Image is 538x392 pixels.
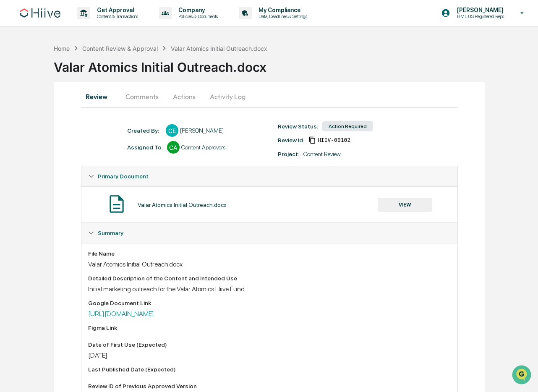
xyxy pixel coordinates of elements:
div: 🖐️ [8,107,15,113]
button: Review [81,86,119,107]
div: Review ID of Previous Approved Version [88,383,450,389]
div: Valar Atomics Initial Outreach.docx [171,45,267,52]
p: My Compliance [252,7,311,13]
span: Primary Document [98,173,149,180]
p: Company [172,7,222,13]
a: 🔎Data Lookup [5,118,56,133]
div: Content Review & Approval [82,45,158,52]
div: Content Approvers [181,144,225,151]
p: Content & Transactions [90,13,142,19]
div: File Name [88,250,450,257]
p: Policies & Documents [172,13,222,19]
div: Created By: ‎ ‎ [127,127,162,134]
div: 🔎 [8,123,15,129]
div: Action Required [322,121,373,131]
div: [PERSON_NAME] [180,127,224,134]
img: logo [20,8,60,18]
span: Summary [98,230,123,236]
div: 🗄️ [61,107,68,113]
div: Valar Atomics Initial Outreach.docx [88,260,450,268]
p: How can we help? [8,18,153,31]
div: secondary tabs example [81,86,457,107]
div: Content Review [303,151,341,157]
div: Initial marketing outreach for the Valar Atomics Hiive Fund [88,285,450,293]
button: VIEW [378,198,432,212]
button: Activity Log [203,86,252,107]
iframe: Open customer support [511,364,534,387]
p: [PERSON_NAME] [450,7,508,13]
div: Home [54,45,70,52]
button: Actions [165,86,203,107]
span: Attestations [69,106,104,114]
p: HML US Registered Reps [450,13,508,19]
div: We're available if you need us! [29,73,106,79]
button: Start new chat [143,67,153,77]
div: Project: [278,151,299,157]
div: Primary Document [81,186,457,222]
button: Comments [119,86,165,107]
span: Pylon [84,142,102,149]
p: Get Approval [90,7,142,13]
div: Valar Atomics Initial Outreach.docx [138,201,227,208]
a: [URL][DOMAIN_NAME] [88,310,154,318]
span: Preclearance [17,106,54,114]
div: Primary Document [81,166,457,186]
div: Last Published Date (Expected) [88,366,450,373]
div: Review Status: [278,123,318,130]
a: 🖐️Preclearance [5,102,57,118]
img: 1746055101610-c473b297-6a78-478c-a979-82029cc54cd1 [8,64,24,79]
div: Summary [81,223,457,243]
div: CA [167,141,180,154]
a: 🗄️Attestations [57,102,107,118]
div: Assigned To: [127,144,163,151]
p: Data, Deadlines & Settings [252,13,311,19]
div: Start new chat [29,64,138,73]
div: CE [166,124,178,137]
div: Detailed Description of the Content and Intended Use [88,275,450,282]
div: Valar Atomics Initial Outreach.docx [54,53,538,75]
div: Review Id: [278,137,304,144]
img: Document Icon [106,193,127,214]
span: 0ddd8f12-a7cb-4f6a-9c75-11bbb1a65679 [318,137,350,144]
span: Data Lookup [17,122,53,130]
a: Powered byPylon [59,142,102,149]
div: [DATE] [88,351,450,359]
div: Date of First Use (Expected) [88,341,450,348]
div: Figma Link [88,324,450,331]
div: Google Document Link [88,300,450,306]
